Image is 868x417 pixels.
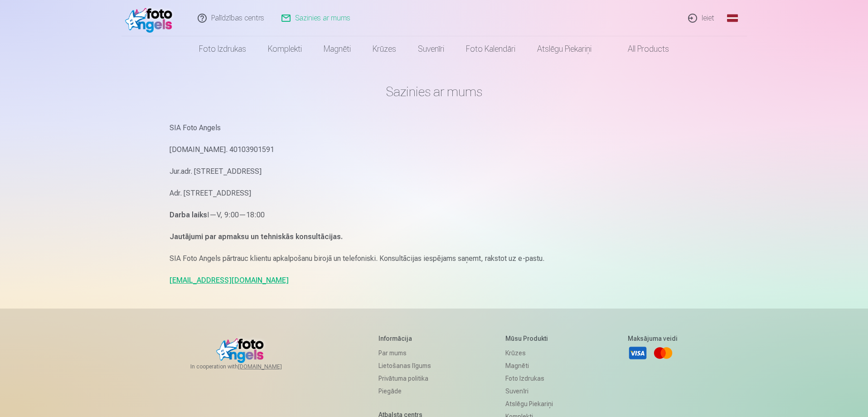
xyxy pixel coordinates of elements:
[170,165,699,178] p: Jur.adr. [STREET_ADDRESS]
[505,347,553,359] a: Krūzes
[505,385,553,397] a: Suvenīri
[505,359,553,372] a: Magnēti
[257,36,313,62] a: Komplekti
[125,4,177,33] img: /fa1
[170,211,207,219] strong: Darba laiks
[628,334,678,343] h5: Maksājuma veidi
[170,83,699,100] h1: Sazinies ar mums
[378,385,431,397] a: Piegāde
[378,334,431,343] h5: Informācija
[505,334,553,343] h5: Mūsu produkti
[170,209,699,221] p: I—V, 9:00—18:00
[188,36,257,62] a: Foto izdrukas
[505,397,553,410] a: Atslēgu piekariņi
[170,232,343,241] strong: Jautājumi par apmaksu un tehniskās konsultācijas.
[170,252,699,265] p: SIA Foto Angels pārtrauc klientu apkalpošanu birojā un telefoniski. Konsultācijas iespējams saņem...
[526,36,602,62] a: Atslēgu piekariņi
[378,372,431,385] a: Privātuma politika
[407,36,455,62] a: Suvenīri
[653,343,673,363] a: Mastercard
[313,36,362,62] a: Magnēti
[455,36,526,62] a: Foto kalendāri
[170,187,699,200] p: Adr. [STREET_ADDRESS]
[190,363,304,370] span: In cooperation with
[170,276,289,285] a: [EMAIL_ADDRESS][DOMAIN_NAME]
[238,363,304,370] a: [DOMAIN_NAME]
[378,359,431,372] a: Lietošanas līgums
[170,122,699,134] p: SIA Foto Angels
[362,36,407,62] a: Krūzes
[628,343,648,363] a: Visa
[505,372,553,385] a: Foto izdrukas
[170,143,699,156] p: [DOMAIN_NAME]. 40103901591
[602,36,680,62] a: All products
[378,347,431,359] a: Par mums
